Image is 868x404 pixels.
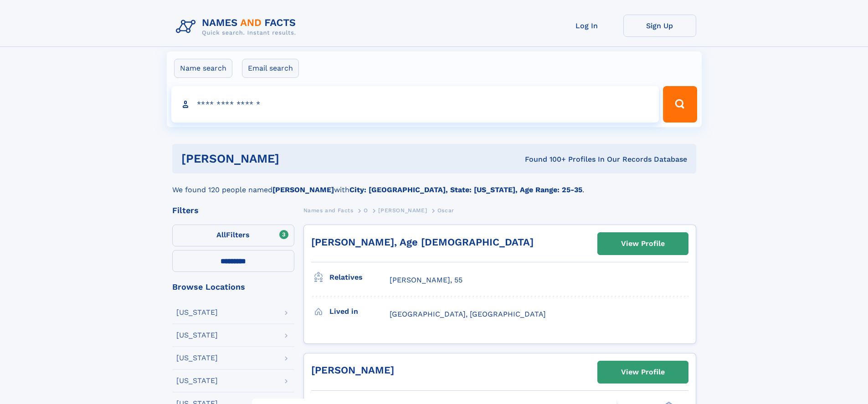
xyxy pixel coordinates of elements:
[402,154,687,164] div: Found 100+ Profiles In Our Records Database
[663,86,697,123] button: Search Button
[329,304,390,319] h3: Lived in
[378,207,427,214] span: [PERSON_NAME]
[172,206,294,215] div: Filters
[349,185,582,194] b: City: [GEOGRAPHIC_DATA], State: [US_STATE], Age Range: 25-35
[174,59,232,78] label: Name search
[216,230,226,239] span: All
[621,362,665,383] div: View Profile
[364,205,368,216] a: O
[172,225,294,246] label: Filters
[329,270,390,285] h3: Relatives
[176,377,218,384] div: [US_STATE]
[242,59,299,78] label: Email search
[172,15,303,39] img: Logo Names and Facts
[176,309,218,316] div: [US_STATE]
[172,283,294,291] div: Browse Locations
[176,354,218,362] div: [US_STATE]
[598,361,688,383] a: View Profile
[311,364,394,376] a: [PERSON_NAME]
[303,205,354,216] a: Names and Facts
[437,207,454,214] span: Oscar
[272,185,334,194] b: [PERSON_NAME]
[171,86,659,123] input: search input
[550,15,623,37] a: Log In
[176,332,218,339] div: [US_STATE]
[598,233,688,255] a: View Profile
[390,310,546,318] span: [GEOGRAPHIC_DATA], [GEOGRAPHIC_DATA]
[311,236,534,248] a: [PERSON_NAME], Age [DEMOGRAPHIC_DATA]
[364,207,368,214] span: O
[390,275,462,285] a: [PERSON_NAME], 55
[623,15,696,37] a: Sign Up
[172,174,696,195] div: We found 120 people named with .
[378,205,427,216] a: [PERSON_NAME]
[621,233,665,254] div: View Profile
[181,153,402,164] h1: [PERSON_NAME]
